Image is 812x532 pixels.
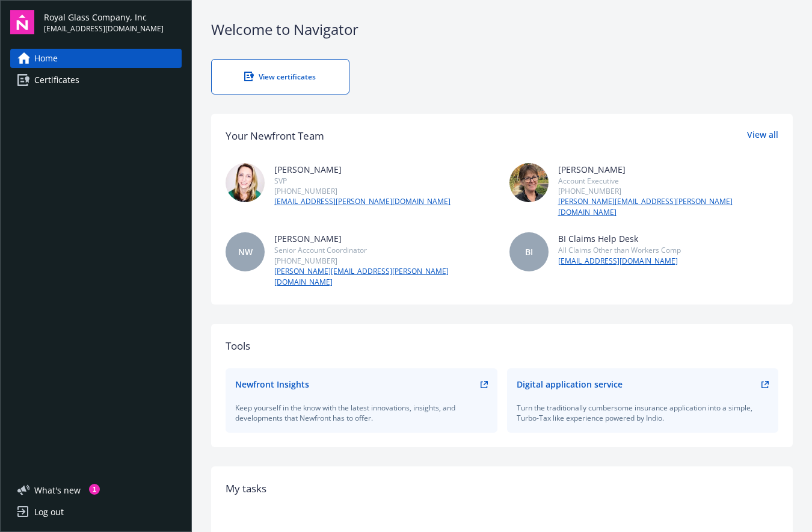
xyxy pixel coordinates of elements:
img: photo [226,163,265,202]
img: photo [509,163,549,202]
div: Log out [34,503,64,522]
a: Home [10,49,182,68]
a: View certificates [211,59,349,94]
div: [PERSON_NAME] [558,163,779,176]
button: What's new1 [10,484,100,496]
div: Senior Account Coordinator [274,245,495,255]
div: [PHONE_NUMBER] [558,186,779,196]
span: NW [238,246,253,258]
div: Welcome to Navigator [211,19,793,40]
div: 1 [89,484,100,495]
a: Certificates [10,70,182,90]
div: Your Newfront Team [226,128,324,144]
a: [EMAIL_ADDRESS][PERSON_NAME][DOMAIN_NAME] [274,196,451,207]
div: [PHONE_NUMBER] [274,186,451,196]
div: Digital application service [517,378,623,391]
div: [PHONE_NUMBER] [274,256,495,266]
a: [PERSON_NAME][EMAIL_ADDRESS][PERSON_NAME][DOMAIN_NAME] [274,266,495,288]
div: Account Executive [558,176,779,186]
img: navigator-logo.svg [10,10,34,34]
span: What ' s new [34,484,81,496]
span: BI [525,246,533,258]
button: Royal Glass Company, Inc[EMAIL_ADDRESS][DOMAIN_NAME] [44,10,182,34]
div: SVP [274,176,451,186]
div: All Claims Other than Workers Comp [558,245,681,255]
a: View all [747,128,778,144]
a: [PERSON_NAME][EMAIL_ADDRESS][PERSON_NAME][DOMAIN_NAME] [558,196,779,218]
div: View certificates [236,72,325,82]
div: Keep yourself in the know with the latest innovations, insights, and developments that Newfront h... [235,403,488,423]
div: [PERSON_NAME] [274,163,451,176]
span: [EMAIL_ADDRESS][DOMAIN_NAME] [44,23,164,34]
div: My tasks [226,481,778,496]
a: [EMAIL_ADDRESS][DOMAIN_NAME] [558,256,681,267]
div: Turn the traditionally cumbersome insurance application into a simple, Turbo-Tax like experience ... [517,403,769,423]
span: Royal Glass Company, Inc [44,11,164,23]
div: Tools [226,338,778,354]
div: [PERSON_NAME] [274,232,495,245]
div: Newfront Insights [235,378,309,391]
span: Home [34,49,58,68]
span: Certificates [34,70,79,90]
div: BI Claims Help Desk [558,232,681,245]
